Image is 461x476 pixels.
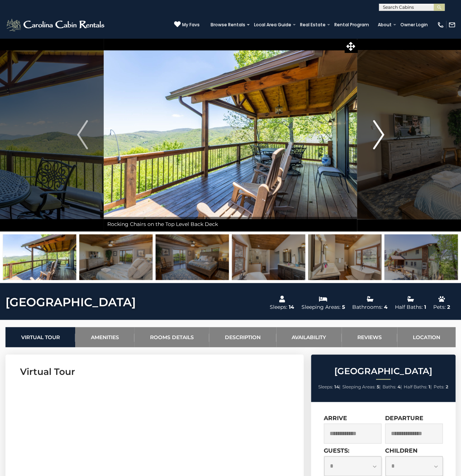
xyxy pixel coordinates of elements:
[437,21,444,28] img: phone-regular-white.png
[296,20,329,30] a: Real Estate
[104,217,357,231] div: Rocking Chairs on the Top Level Back Deck
[383,384,396,389] span: Baths:
[155,234,229,280] img: 163273170
[250,20,295,30] a: Local Area Guide
[434,384,445,389] span: Pets:
[383,382,402,392] li: |
[318,384,333,389] span: Sleeps:
[174,21,200,28] a: My Favs
[384,234,458,280] img: 163273172
[209,327,276,347] a: Description
[134,327,209,347] a: Rooms Details
[377,384,379,389] strong: 5
[331,20,373,30] a: Rental Program
[404,384,427,389] span: Half Baths:
[77,120,88,149] img: arrow
[385,415,423,422] label: Departure
[318,382,341,392] li: |
[397,327,456,347] a: Location
[75,327,134,347] a: Amenities
[207,20,249,30] a: Browse Rentals
[397,384,400,389] strong: 4
[61,38,104,231] button: Previous
[342,384,376,389] span: Sleeping Areas:
[276,327,342,347] a: Availability
[334,384,339,389] strong: 14
[404,382,432,392] li: |
[3,234,76,280] img: 163273168
[232,234,305,280] img: 163273171
[374,20,395,30] a: About
[5,18,107,32] img: White-1-2.png
[397,20,431,30] a: Owner Login
[20,365,289,378] h3: Virtual Tour
[342,382,381,392] li: |
[182,22,200,28] span: My Favs
[385,447,418,454] label: Children
[446,384,448,389] strong: 2
[324,415,347,422] label: Arrive
[308,234,381,280] img: 163273158
[373,120,384,149] img: arrow
[79,234,153,280] img: 163273169
[324,447,349,454] label: Guests:
[342,327,397,347] a: Reviews
[429,384,430,389] strong: 1
[5,327,75,347] a: Virtual Tour
[313,366,454,376] h2: [GEOGRAPHIC_DATA]
[357,38,400,231] button: Next
[448,21,456,28] img: mail-regular-white.png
